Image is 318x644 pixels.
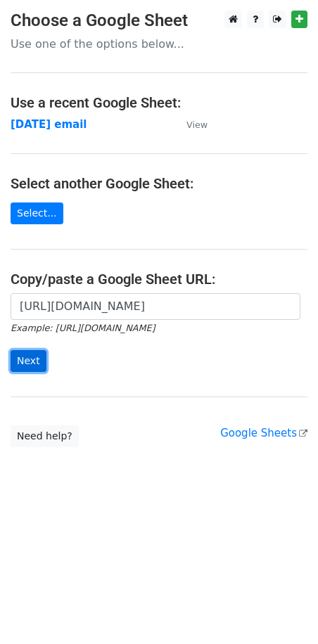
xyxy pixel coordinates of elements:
h4: Use a recent Google Sheet: [11,94,307,111]
a: Need help? [11,425,79,447]
h3: Choose a Google Sheet [11,11,307,31]
h4: Copy/paste a Google Sheet URL: [11,271,307,288]
a: Google Sheets [220,427,307,439]
p: Use one of the options below... [11,37,307,51]
iframe: Chat Widget [248,577,318,644]
input: Next [11,350,46,372]
small: Example: [URL][DOMAIN_NAME] [11,323,155,333]
h4: Select another Google Sheet: [11,175,307,192]
small: View [186,120,208,130]
a: View [172,118,208,131]
a: [DATE] email [11,118,87,131]
input: Paste your Google Sheet URL here [11,293,300,320]
a: Select... [11,202,63,224]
